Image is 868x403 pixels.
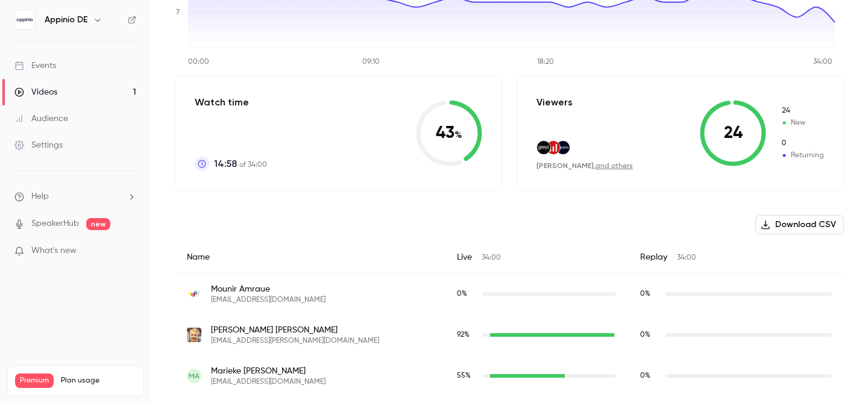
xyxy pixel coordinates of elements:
span: Live watch time [457,289,476,299]
span: Plan usage [61,376,136,386]
p: Viewers [536,95,573,110]
p: Watch time [195,95,267,110]
span: Returning [781,138,824,149]
span: Help [31,190,49,203]
button: Download CSV [755,215,844,234]
span: 34:00 [677,254,696,261]
tspan: 00:00 [188,58,209,66]
span: Live watch time [457,370,476,381]
div: marieke.anton@frosta.com [175,355,844,396]
span: What's new [31,245,77,257]
span: 0 % [457,290,467,298]
span: Returning [781,150,824,161]
li: help-dropdown-opener [14,190,136,203]
span: Marieke [PERSON_NAME] [211,365,325,377]
span: [PERSON_NAME] [536,161,594,170]
span: New [781,105,824,116]
div: Events [14,60,56,72]
img: sevdesk.de [547,141,560,154]
div: mounir.amraue@cfp-brands.de [175,273,844,315]
span: [EMAIL_ADDRESS][DOMAIN_NAME] [211,295,325,305]
tspan: 09:10 [362,58,380,66]
span: Mounir Amraue [211,283,325,295]
span: MA [189,370,200,381]
span: 34:00 [482,254,501,261]
span: 14:58 [214,157,237,171]
span: 0 % [640,290,650,298]
div: Name [175,242,445,273]
span: [EMAIL_ADDRESS][PERSON_NAME][DOMAIN_NAME] [211,336,379,346]
a: and others [596,163,633,170]
span: Replay watch time [640,289,659,299]
div: Live [445,242,628,273]
tspan: 18:20 [537,58,554,66]
span: New [781,117,824,128]
img: cfp-brands.de [187,287,201,301]
div: Settings [14,139,63,151]
span: 92 % [457,331,470,339]
span: Replay watch time [640,330,659,340]
tspan: 34:00 [813,58,832,66]
img: andersen-marketing.de [187,328,201,342]
span: [EMAIL_ADDRESS][DOMAIN_NAME] [211,377,325,387]
a: SpeakerHub [31,217,79,230]
span: new [86,218,110,230]
div: Audience [14,113,68,125]
div: Replay [628,242,844,273]
img: Appinio DE [15,10,34,30]
div: , [536,161,633,171]
span: 0 % [640,331,650,339]
div: ta@andersen-marketing.de [175,314,844,355]
span: Live watch time [457,330,476,340]
img: appinio.com [556,141,570,154]
img: greyt.de [537,141,550,154]
span: 0 % [640,372,650,380]
span: Premium [15,373,54,388]
span: 55 % [457,372,471,380]
tspan: 7 [176,9,180,16]
span: [PERSON_NAME] [PERSON_NAME] [211,324,379,336]
div: Videos [14,86,57,98]
span: Replay watch time [640,370,659,381]
p: of 34:00 [214,157,267,171]
h6: Appinio DE [45,14,88,26]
